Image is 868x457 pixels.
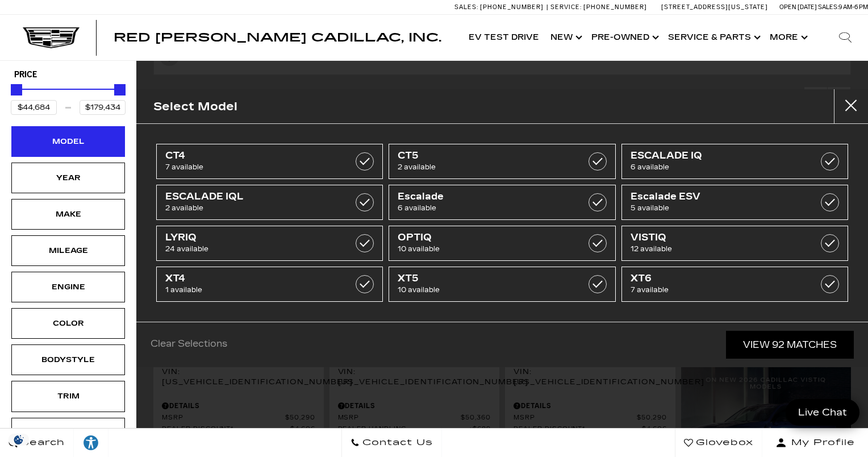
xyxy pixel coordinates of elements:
[156,267,383,302] a: XT41 available
[6,434,32,446] img: Opt-Out Icon
[40,317,97,330] div: Color
[675,429,762,457] a: Glovebox
[546,4,650,10] a: Service: [PHONE_NUMBER]
[11,199,125,230] div: MakeMake
[454,3,478,11] span: Sales:
[463,15,545,60] a: EV Test Drive
[165,243,343,255] span: 24 available
[764,15,811,60] button: More
[40,208,97,221] div: Make
[762,429,868,457] button: Open user profile menu
[818,3,838,11] span: Sales:
[165,150,343,161] span: CT4
[621,267,848,302] a: XT67 available
[40,135,97,148] div: Model
[631,232,808,243] span: VISTIQ
[621,226,848,261] a: VISTIQ12 available
[341,429,442,457] a: Contact Us
[11,308,125,339] div: ColorColor
[165,202,343,214] span: 2 available
[114,31,441,44] span: Red [PERSON_NAME] Cadillac, Inc.
[545,15,586,60] a: New
[389,267,615,302] a: XT510 available
[14,70,122,80] h5: Price
[631,284,808,296] span: 7 available
[360,435,433,451] span: Contact Us
[662,15,764,60] a: Service & Parts
[838,3,868,11] span: 9 AM-6 PM
[6,434,32,446] section: Click to Open Cookie Consent Modal
[11,126,125,157] div: ModelModel
[786,399,859,426] a: Live Chat
[165,273,343,284] span: XT4
[787,435,855,451] span: My Profile
[80,100,126,115] input: Maximum
[389,185,615,220] a: Escalade6 available
[398,273,575,284] span: XT5
[156,226,383,261] a: LYRIQ24 available
[779,3,817,11] span: Open [DATE]
[11,80,126,115] div: Price
[40,427,97,439] div: Features
[398,191,575,202] span: Escalade
[11,84,22,95] div: Minimum Price
[18,435,65,451] span: Search
[792,406,853,419] span: Live Chat
[398,243,575,255] span: 10 available
[726,331,854,359] a: View 92 Matches
[23,27,80,48] img: Cadillac Dark Logo with Cadillac White Text
[40,244,97,257] div: Mileage
[156,144,383,179] a: CT47 available
[74,434,108,451] div: Explore your accessibility options
[11,163,125,193] div: YearYear
[165,284,343,296] span: 1 available
[583,3,647,11] span: [PHONE_NUMBER]
[11,344,125,375] div: BodystyleBodystyle
[165,161,343,173] span: 7 available
[621,144,848,179] a: ESCALADE IQ6 available
[586,15,662,60] a: Pre-Owned
[389,144,615,179] a: CT52 available
[631,273,808,284] span: XT6
[40,281,97,293] div: Engine
[621,185,848,220] a: Escalade ESV5 available
[40,172,97,184] div: Year
[165,191,343,202] span: ESCALADE IQL
[40,354,97,366] div: Bodystyle
[631,150,808,161] span: ESCALADE IQ
[151,338,227,352] a: Clear Selections
[631,161,808,173] span: 6 available
[398,284,575,296] span: 10 available
[631,202,808,214] span: 5 available
[823,15,868,60] div: Search
[11,418,125,448] div: FeaturesFeatures
[11,100,57,115] input: Minimum
[114,32,441,43] a: Red [PERSON_NAME] Cadillac, Inc.
[165,232,343,243] span: LYRIQ
[834,89,868,123] button: close
[11,235,125,266] div: MileageMileage
[398,150,575,161] span: CT5
[693,435,753,451] span: Glovebox
[550,3,582,11] span: Service:
[661,3,768,11] a: [STREET_ADDRESS][US_STATE]
[11,381,125,412] div: TrimTrim
[74,429,108,457] a: Explore your accessibility options
[454,4,546,10] a: Sales: [PHONE_NUMBER]
[398,202,575,214] span: 6 available
[114,84,126,95] div: Maximum Price
[480,3,544,11] span: [PHONE_NUMBER]
[153,97,237,116] h2: Select Model
[631,243,808,255] span: 12 available
[389,226,615,261] a: OPTIQ10 available
[40,390,97,402] div: Trim
[631,191,808,202] span: Escalade ESV
[156,185,383,220] a: ESCALADE IQL2 available
[11,272,125,302] div: EngineEngine
[398,232,575,243] span: OPTIQ
[398,161,575,173] span: 2 available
